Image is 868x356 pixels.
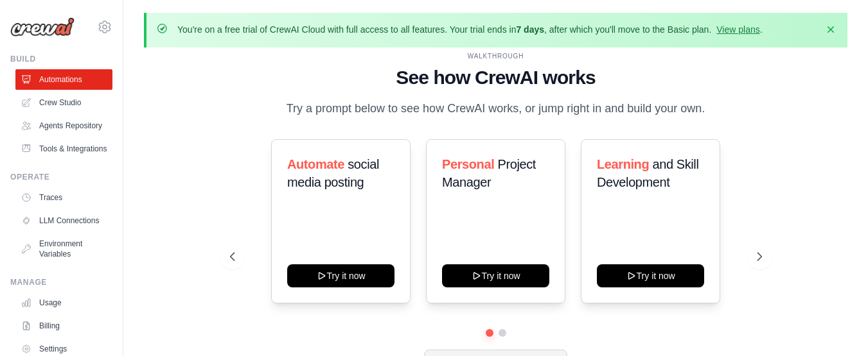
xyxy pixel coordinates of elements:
a: Usage [15,292,112,313]
span: Project Manager [442,157,536,189]
div: Manage [10,277,112,287]
a: Agents Repository [15,115,112,136]
div: Operate [10,172,112,182]
div: Build [10,54,112,64]
span: Automate [287,157,344,171]
a: Billing [15,316,112,336]
span: Personal [442,157,494,171]
strong: 7 days [516,24,544,35]
p: You're on a free trial of CrewAI Cloud with full access to all features. Your trial ends in , aft... [177,23,763,36]
span: and Skill Development [597,157,698,189]
a: Traces [15,187,112,208]
div: WALKTHROUGH [230,51,762,61]
button: Try it now [597,264,704,287]
p: Try a prompt below to see how CrewAI works, or jump right in and build your own. [280,99,712,118]
span: social media posting [287,157,379,189]
a: Environment Variables [15,233,112,264]
span: Learning [597,157,649,171]
img: Logo [10,17,75,37]
a: LLM Connections [15,210,112,231]
a: Crew Studio [15,92,112,113]
a: Tools & Integrations [15,139,112,159]
a: View plans [716,24,759,35]
button: Try it now [442,264,549,287]
button: Try it now [287,264,394,287]
h1: See how CrewAI works [230,66,762,89]
a: Automations [15,69,112,90]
